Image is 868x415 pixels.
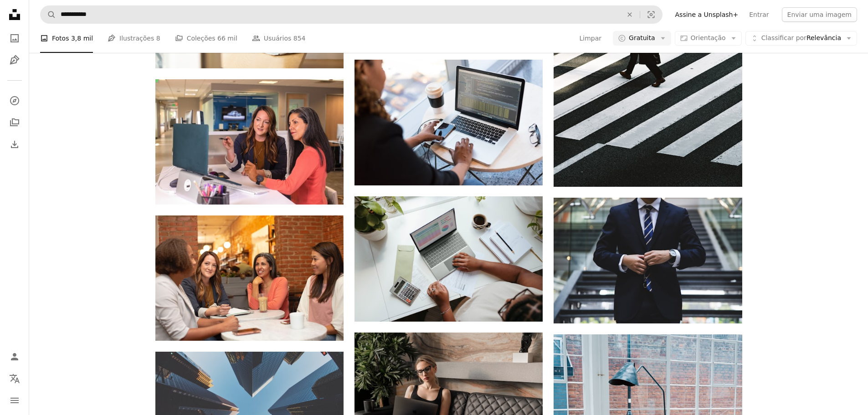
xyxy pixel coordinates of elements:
[5,92,24,110] a: Explorar
[354,391,543,399] a: mulher na regata preta que usa óculos de sol sentados no sofá de couro preto
[5,135,24,154] a: Histórico de downloads
[40,5,663,24] form: Pesquise conteúdo visual em todo o site
[5,369,24,388] button: Idioma
[670,7,744,22] a: Assine a Unsplash+
[155,215,344,341] img: mulher na jaqueta preta sentada ao lado da mulher no blazer branco
[5,29,24,47] a: Fotos
[761,34,806,41] span: Classificar por
[5,5,24,26] a: Início — Unsplash
[640,6,662,23] button: Pesquisa visual
[155,274,344,282] a: mulher na jaqueta preta sentada ao lado da mulher no blazer branco
[5,348,24,366] a: Entrar / Cadastrar-se
[354,118,543,126] a: MacBook Pro
[155,79,344,205] img: duas mulheres sentadas em uma mesa olhando para a tela de um computador
[554,256,742,264] a: pessoa em pé perto das escadas
[579,31,602,46] button: Limpar
[5,391,24,410] button: Menu
[782,7,857,22] button: Enviar uma imagem
[217,33,237,43] span: 66 mil
[293,33,306,43] span: 854
[175,24,237,53] a: Coleções 66 mil
[354,60,543,185] img: MacBook Pro
[5,113,24,132] a: Coleções
[744,7,774,22] a: Entrar
[155,138,344,146] a: duas mulheres sentadas em uma mesa olhando para a tela de um computador
[252,24,306,53] a: Usuários 854
[108,24,160,53] a: Ilustrações 8
[156,33,160,43] span: 8
[620,6,640,23] button: Limpar
[629,34,655,43] span: Gratuita
[691,34,726,41] span: Orientação
[5,51,24,69] a: Ilustrações
[354,255,543,263] a: uma pessoa sentada em uma mesa com um laptop
[554,198,742,323] img: pessoa em pé perto das escadas
[761,34,841,43] span: Relevância
[675,31,742,46] button: Orientação
[745,31,857,46] button: Classificar porRelevância
[41,6,56,23] button: Pesquise na Unsplash
[613,31,671,46] button: Gratuita
[354,196,543,322] img: uma pessoa sentada em uma mesa com um laptop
